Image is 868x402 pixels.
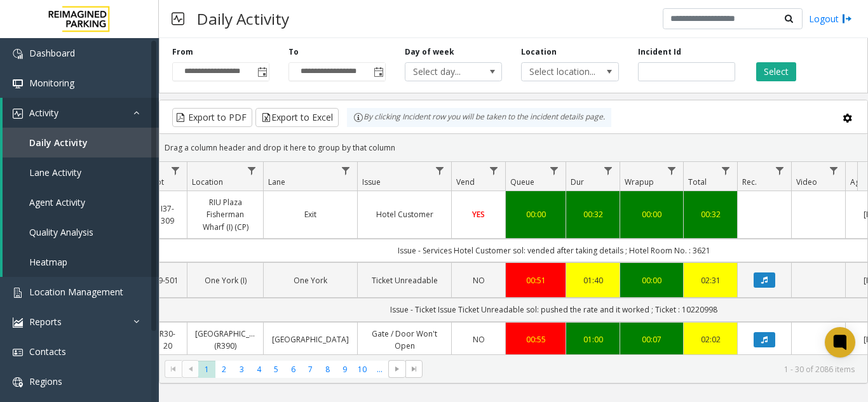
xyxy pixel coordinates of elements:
[510,177,534,187] span: Queue
[13,288,23,298] img: 'icon'
[513,333,558,345] a: 00:55
[3,128,159,157] a: Daily Activity
[473,334,485,345] span: NO
[691,333,729,345] a: 02:02
[574,274,612,286] a: 01:40
[842,12,852,25] img: logout
[574,333,612,345] a: 01:00
[3,247,159,277] a: Heatmap
[268,361,285,378] span: Page 5
[3,157,159,187] a: Lane Activity
[13,377,23,387] img: 'icon'
[405,63,482,81] span: Select day...
[29,47,75,59] span: Dashboard
[472,209,485,220] span: YES
[796,177,817,187] span: Video
[3,217,159,247] a: Quality Analysis
[431,162,449,179] a: Issue Filter Menu
[156,203,179,227] a: I37-309
[195,328,255,352] a: [GEOGRAPHIC_DATA] (R390)
[198,361,215,378] span: Page 1
[29,345,66,358] span: Contacts
[409,364,419,374] span: Go to the last page
[3,98,159,128] a: Activity
[156,328,179,352] a: R30-20
[159,162,867,354] div: Data table
[388,360,405,378] span: Go to the next page
[288,46,299,58] label: To
[13,79,23,89] img: 'icon'
[371,361,388,378] span: Page 11
[628,208,675,220] a: 00:00
[456,177,475,187] span: Vend
[271,333,349,345] a: [GEOGRAPHIC_DATA]
[717,162,735,179] a: Total Filter Menu
[365,208,444,220] a: Hotel Customer
[663,162,681,179] a: Wrapup Filter Menu
[29,286,123,298] span: Location Management
[742,177,757,187] span: Rec.
[691,274,729,286] a: 02:31
[353,112,363,123] img: infoIcon.svg
[825,162,843,179] a: Video Filter Menu
[243,162,261,179] a: Location Filter Menu
[191,3,295,34] h3: Daily Activity
[29,256,67,268] span: Heatmap
[29,166,81,178] span: Lane Activity
[172,46,193,58] label: From
[459,208,498,220] a: YES
[13,109,23,119] img: 'icon'
[195,274,255,286] a: One York (I)
[771,162,789,179] a: Rec. Filter Menu
[521,46,557,58] label: Location
[302,361,319,378] span: Page 7
[473,275,485,286] span: NO
[3,187,159,217] a: Agent Activity
[574,208,612,220] a: 00:32
[405,360,423,378] span: Go to the last page
[13,49,23,59] img: 'icon'
[522,63,599,81] span: Select location...
[809,12,852,25] a: Logout
[29,137,88,149] span: Daily Activity
[29,226,93,238] span: Quality Analysis
[29,77,74,89] span: Monitoring
[13,318,23,328] img: 'icon'
[628,274,675,286] div: 00:00
[513,208,558,220] a: 00:00
[600,162,617,179] a: Dur Filter Menu
[29,196,85,208] span: Agent Activity
[513,274,558,286] a: 00:51
[29,107,58,119] span: Activity
[29,316,62,328] span: Reports
[13,347,23,358] img: 'icon'
[354,361,371,378] span: Page 10
[336,361,353,378] span: Page 9
[628,333,675,345] a: 00:07
[756,62,796,81] button: Select
[625,177,654,187] span: Wrapup
[319,361,336,378] span: Page 8
[430,364,855,375] kendo-pager-info: 1 - 30 of 2086 items
[192,177,223,187] span: Location
[365,274,444,286] a: Ticket Unreadable
[405,46,454,58] label: Day of week
[688,177,707,187] span: Total
[167,162,184,179] a: Lot Filter Menu
[172,3,184,34] img: pageIcon
[268,177,285,187] span: Lane
[459,274,498,286] a: NO
[195,196,255,233] a: RIU Plaza Fisherman Wharf (I) (CP)
[362,177,381,187] span: Issue
[215,361,233,378] span: Page 2
[271,208,349,220] a: Exit
[691,208,729,220] a: 00:32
